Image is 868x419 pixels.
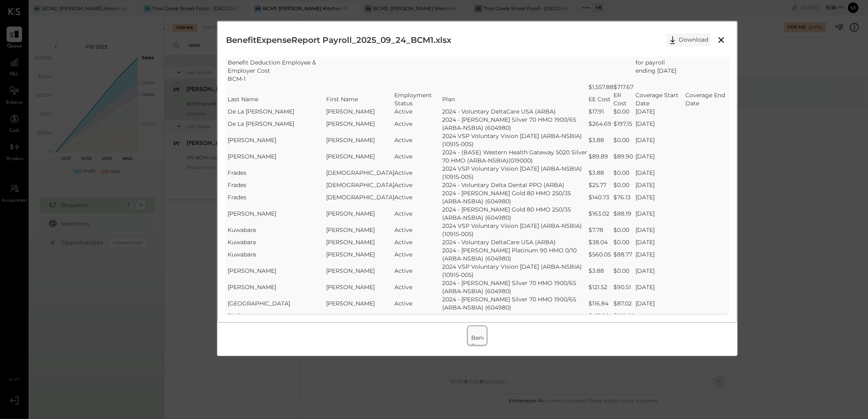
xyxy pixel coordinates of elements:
td: $1,557.88 [588,83,613,91]
td: $0.00 [613,238,635,246]
td: [DATE] [635,205,686,222]
td: $3.88 [588,263,613,279]
td: First Name [326,91,394,107]
td: [DATE] [635,263,686,279]
td: $87.02 [613,295,635,312]
td: [PERSON_NAME] [228,132,326,148]
td: [PERSON_NAME] [326,295,394,312]
td: Active [394,165,442,181]
td: [GEOGRAPHIC_DATA] [228,295,326,312]
td: BCM-1 [228,75,326,83]
td: Plan [443,91,588,107]
td: for payroll ending [DATE] [635,58,686,75]
td: [DATE] [635,238,686,246]
td: [PERSON_NAME] [326,132,394,148]
td: Active [394,148,442,165]
td: $3.88 [588,132,613,148]
td: Active [394,263,442,279]
td: $189.08 [613,312,635,320]
td: Coverage Start Date [635,91,686,107]
td: Coverage End Date [686,91,727,107]
td: 2024 - Voluntary DeltaCare USA (ARBA) [443,238,588,246]
td: [PERSON_NAME] [326,116,394,132]
td: $0.00 [613,181,635,189]
td: Frades [228,189,326,205]
td: $0.00 [613,222,635,238]
td: $0.00 [613,132,635,148]
td: Active [394,116,442,132]
td: Active [394,238,442,246]
td: [DATE] [635,222,686,238]
td: 2024 - (BASE) Western Health Gateway 5020 Silver 70 HMO (ARBA-NSBIA)(019000) [443,148,588,165]
td: [DATE] [635,246,686,263]
td: 2024 - [PERSON_NAME] Gold 80 HMO 250/35 (ARBA-NSBIA) (604980) [443,189,588,205]
td: Active [394,107,442,116]
td: $471.80 [588,312,613,320]
td: Active [394,189,442,205]
h2: BenefitExpenseReport Payroll_2025_09_24_BCM1.xlsx [226,30,451,50]
td: [PERSON_NAME] [326,148,394,165]
td: $0.00 [613,165,635,181]
td: [DEMOGRAPHIC_DATA] [326,165,394,181]
td: $140.73 [588,189,613,205]
td: [PERSON_NAME] [228,205,326,222]
td: [DATE] [635,148,686,165]
td: Active [394,246,442,263]
td: ER Cost [613,91,635,107]
td: 2024 - Voluntary DeltaCare USA (ARBA) [443,107,588,116]
td: $717.67 [613,83,635,91]
td: Benefit Deduction Employee & Employer Cost [471,330,534,362]
td: Active [394,132,442,148]
td: $38.04 [588,238,613,246]
td: [PERSON_NAME] [326,263,394,279]
td: 2024 VSP Voluntary Vision [DATE] (ARBA-NSBIA) (10915-005) [443,222,588,238]
td: Active [394,279,442,295]
td: [DATE] [635,165,686,181]
td: [DATE] [635,181,686,189]
td: $25.77 [588,181,613,189]
td: Kuwabara [228,222,326,238]
td: De La [PERSON_NAME] [228,116,326,132]
td: Last Name [228,91,326,107]
td: 2024 - [PERSON_NAME] Silver 70 HMO 1900/65 (ARBA-NSBIA) (604980) [443,279,588,295]
td: 2024 - [PERSON_NAME] Gold 80 HMO 250/35 (ARBA-NSBIA) (604980) [443,205,588,222]
td: 2024 - Voluntary Delta Dental PPO (ARBA) [443,181,588,189]
td: Kuwabara [228,238,326,246]
td: [PERSON_NAME] [326,107,394,116]
td: [PERSON_NAME] [228,148,326,165]
td: [PERSON_NAME] [228,263,326,279]
td: [PERSON_NAME] [326,222,394,238]
td: $3.88 [588,165,613,181]
td: BHG [228,312,326,320]
td: [PERSON_NAME] [326,279,394,295]
td: [DATE] [635,107,686,116]
td: $264.69 [588,116,613,132]
td: $0.00 [613,107,635,116]
td: $0.00 [613,263,635,279]
td: [DATE] [635,189,686,205]
td: [DEMOGRAPHIC_DATA] [326,189,394,205]
td: Active [394,205,442,222]
td: EE Cost [588,91,613,107]
td: 2024 VSP Voluntary Vision [DATE] (ARBA-NSBIA) (10915-005) [443,165,588,181]
td: $89.89 [588,148,613,165]
td: $7.78 [588,222,613,238]
td: $116.84 [588,295,613,312]
td: [PERSON_NAME] [326,246,394,263]
td: Employment Status [394,91,442,107]
td: [DATE] [635,116,686,132]
td: $89.90 [613,148,635,165]
td: Frades [228,181,326,189]
td: Kuwabara [228,246,326,263]
button: Download [667,33,711,47]
td: [PERSON_NAME] [326,205,394,222]
td: [DATE] [635,132,686,148]
td: [PERSON_NAME] [228,279,326,295]
td: 2024 VSP Voluntary Vision [DATE] (ARBA-NSBIA) (10915-005) [443,263,588,279]
td: 2024 - [PERSON_NAME] Silver 70 HMO 1900/65 (ARBA-NSBIA) (604980) [443,295,588,312]
td: $90.51 [613,279,635,295]
td: De La [PERSON_NAME] [228,107,326,116]
td: $76.13 [613,189,635,205]
td: $197.15 [613,116,635,132]
td: [DEMOGRAPHIC_DATA] [326,181,394,189]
